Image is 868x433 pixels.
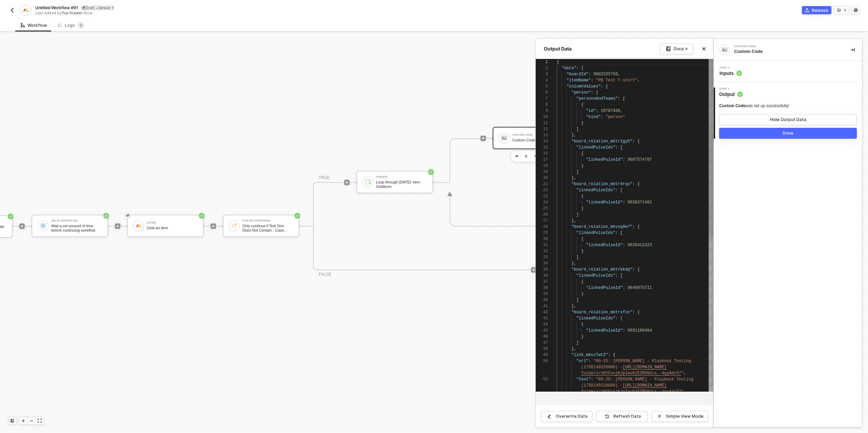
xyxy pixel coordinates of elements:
span: { [581,322,584,327]
div: 8 [536,102,548,108]
div: Custom Code [734,45,836,48]
span: : [623,157,625,162]
span: : [623,243,625,248]
div: 46 [536,334,548,340]
span: "linkedPulseIds" [576,316,615,321]
div: 48 [536,346,548,352]
div: 32 [536,248,548,254]
span: : [601,84,603,89]
span: "linkedPulseId" [586,157,623,162]
span: : [615,273,618,278]
div: Done [783,131,793,136]
span: }, [571,218,576,223]
div: Docs ↗ [674,46,688,52]
span: }, [571,133,576,138]
span: : [623,328,625,333]
span: [ [623,96,625,101]
span: [ [620,316,623,321]
span: : [596,109,598,113]
span: { [581,237,584,241]
span: }, [571,176,576,180]
span: Step 2 [719,87,743,90]
div: 43 [536,315,548,321]
span: 9646876711 [628,286,652,290]
div: Output Data [541,45,574,52]
span: : [615,188,618,193]
span: 19707448 [601,109,620,113]
span: { [637,224,640,229]
div: 35 [536,267,548,273]
div: 18 [536,163,548,169]
span: { [581,279,584,284]
span: { [596,90,598,95]
div: Simple View Mode [666,414,704,419]
div: 15 [536,144,548,151]
span: : [623,286,625,290]
div: was set up successfully! [719,103,789,109]
span: : [615,316,618,321]
span: (1758149226000) - [581,365,623,370]
div: 16 [536,151,548,157]
span: : [632,267,635,272]
span: Step 1 [719,66,742,69]
span: : [608,353,610,357]
span: "personsAndTeams" [576,96,618,101]
span: : [601,115,603,119]
span: : [591,78,593,83]
div: 27 [536,218,548,224]
div: 22 [536,187,548,193]
div: 37 [536,279,548,285]
span: "board_relation_mktr9rqs" [571,182,632,186]
span: } [581,334,584,339]
div: 3 [536,71,548,77]
div: Step 1Inputs [714,66,862,77]
div: 11 [536,120,548,126]
span: ] [576,255,579,260]
div: 2 [536,65,548,71]
div: 1 [536,59,548,65]
span: "id" [586,109,596,113]
span: { [581,102,584,107]
span: { [637,310,640,315]
div: 49 [536,352,548,358]
span: icon-collapse-right [851,48,855,52]
span: : [618,96,620,101]
button: Release [802,6,831,14]
span: "linkedPulseId" [586,286,623,290]
span: { [581,66,584,71]
span: "boardId" [567,72,589,77]
span: }, [571,261,576,266]
span: 9687574707 [628,157,652,162]
div: 13 [536,132,548,138]
span: icon-close [702,47,706,51]
div: 20 [536,175,548,181]
div: 50 [536,358,548,364]
span: : [589,359,591,363]
span: "linkedPulseIds" [576,145,615,150]
span: : [632,310,635,315]
span: "09-25: [PERSON_NAME] - Playbook Testing [596,377,693,382]
span: icon-minus [29,419,34,423]
span: "person" [571,90,591,95]
span: "board_relation_mktr1gy5" [571,139,632,144]
span: , [637,78,640,83]
span: { [637,267,640,272]
span: , [620,109,623,113]
div: 21 [536,181,548,187]
span: "link_mkvx7wt2" [571,353,608,357]
div: 7 [536,96,548,102]
div: 31 [536,242,548,248]
span: "board_relation_mktrbkdq" [571,267,632,272]
span: "linkedPulseIds" [576,188,615,193]
div: 45 [536,328,548,334]
div: 25 [536,205,548,212]
span: "board_relation_mkvxq9e7" [571,224,632,229]
span: Output [719,91,743,98]
span: Custom Code [719,103,746,108]
button: Hide Output Data [719,114,857,125]
div: Workflow [21,23,47,28]
div: Release [812,7,828,13]
span: ] [576,298,579,302]
div: 36 [536,273,548,279]
span: { [581,194,584,199]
